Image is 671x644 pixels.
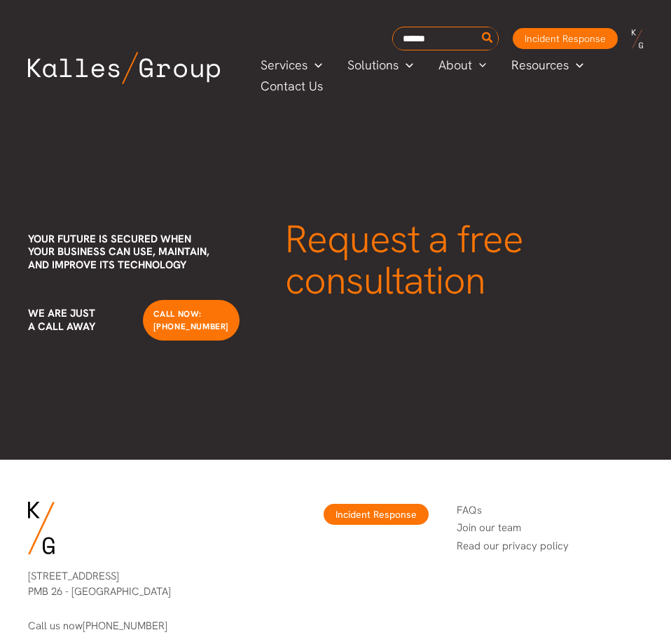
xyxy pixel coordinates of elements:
[261,55,307,76] span: Services
[153,308,229,332] span: Call Now: [PHONE_NUMBER]
[28,502,55,554] img: KG-Logo-Signature
[285,214,523,306] span: Request a free consultation
[248,53,657,97] nav: Primary Site Navigation
[457,521,521,535] a: Join our team
[248,76,337,97] a: Contact Us
[347,55,399,76] span: Solutions
[83,619,167,633] a: [PHONE_NUMBER]
[248,55,335,76] a: ServicesMenu Toggle
[457,539,569,553] a: Read our privacy policy
[261,76,323,97] span: Contact Us
[457,503,482,517] a: FAQs
[438,55,472,76] span: About
[335,55,426,76] a: SolutionsMenu Toggle
[513,28,618,49] a: Incident Response
[499,55,596,76] a: ResourcesMenu Toggle
[426,55,499,76] a: AboutMenu Toggle
[307,55,322,76] span: Menu Toggle
[28,568,214,600] p: [STREET_ADDRESS] PMB 26 - [GEOGRAPHIC_DATA]
[28,232,209,273] span: Your future is secured when your business can use, maintain, and improve its technology
[28,306,95,334] span: We are just a call away
[28,618,214,634] p: Call us now
[511,55,569,76] span: Resources
[28,52,220,84] img: Kalles Group
[569,55,583,76] span: Menu Toggle
[143,300,240,341] a: Call Now: [PHONE_NUMBER]
[399,55,413,76] span: Menu Toggle
[479,27,497,50] button: Search
[472,55,487,76] span: Menu Toggle
[324,504,429,525] a: Incident Response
